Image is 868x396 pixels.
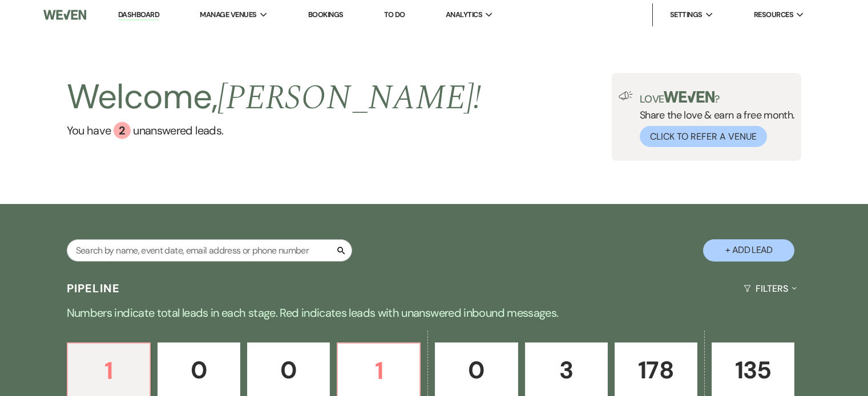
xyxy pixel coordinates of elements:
[255,351,322,389] p: 0
[67,73,482,122] h2: Welcome,
[165,351,233,389] p: 0
[532,351,600,389] p: 3
[633,91,795,147] div: Share the love & earn a free month.
[217,72,481,124] span: [PERSON_NAME] !
[114,122,131,139] div: 2
[200,9,256,21] span: Manage Venues
[640,126,767,147] button: Click to Refer a Venue
[67,280,120,296] h3: Pipeline
[67,122,482,139] a: You have 2 unanswered leads.
[719,351,787,389] p: 135
[446,9,482,21] span: Analytics
[619,91,633,100] img: loud-speaker-illustration.svg
[640,91,795,104] p: Love ?
[622,351,690,389] p: 178
[703,239,794,262] button: + Add Lead
[23,304,845,322] p: Numbers indicate total leads in each stage. Red indicates leads with unanswered inbound messages.
[664,91,714,103] img: weven-logo-green.svg
[754,9,793,21] span: Resources
[739,273,801,304] button: Filters
[308,10,344,19] a: Bookings
[67,239,352,262] input: Search by name, event date, email address or phone number
[384,10,405,19] a: To Do
[670,9,703,21] span: Settings
[75,352,143,390] p: 1
[345,352,413,390] p: 1
[442,351,510,389] p: 0
[118,10,159,21] a: Dashboard
[43,3,86,27] img: Weven Logo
